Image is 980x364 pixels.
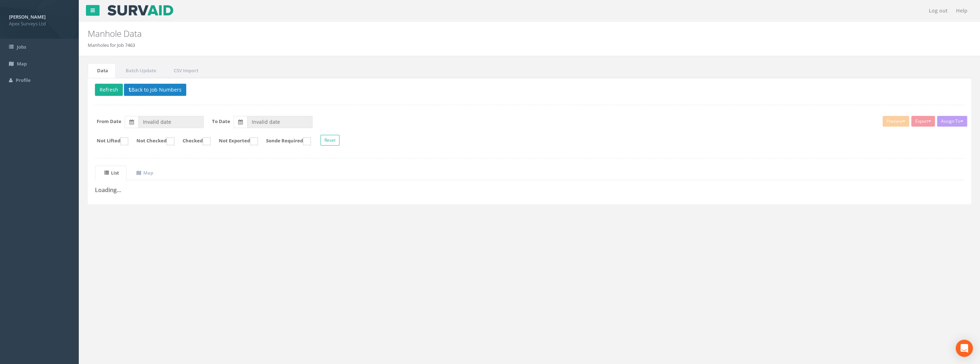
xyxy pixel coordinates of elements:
label: Not Exported [212,137,258,145]
h2: Manhole Data [88,29,822,38]
a: Batch Update [116,63,164,78]
label: Not Checked [129,137,174,145]
label: Sonde Required [259,137,311,145]
strong: [PERSON_NAME] [9,14,45,20]
span: Jobs [17,44,26,50]
li: Manholes for Job 7463 [88,42,135,49]
label: From Date [97,118,121,125]
label: Checked [175,137,211,145]
a: [PERSON_NAME] Apex Surveys Ltd [9,12,70,27]
a: CSV Import [164,63,206,78]
h3: Loading... [95,187,964,193]
uib-tab-heading: Map [136,169,153,176]
button: Refresh [95,84,123,96]
span: Apex Surveys Ltd [9,20,70,27]
a: List [95,166,126,180]
button: Reset [320,135,339,146]
input: From Date [138,116,204,128]
label: To Date [212,118,230,125]
button: Export [911,116,935,127]
button: Back to Job Numbers [124,84,186,96]
div: Open Intercom Messenger [956,340,973,357]
input: To Date [247,116,313,128]
uib-tab-heading: List [104,169,119,176]
label: Not Lifted [90,137,128,145]
a: Map [127,166,161,180]
span: Map [17,60,27,67]
a: Data [88,63,116,78]
button: Assign To [937,116,967,127]
span: Profile [16,77,30,83]
button: Preview [883,116,909,127]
